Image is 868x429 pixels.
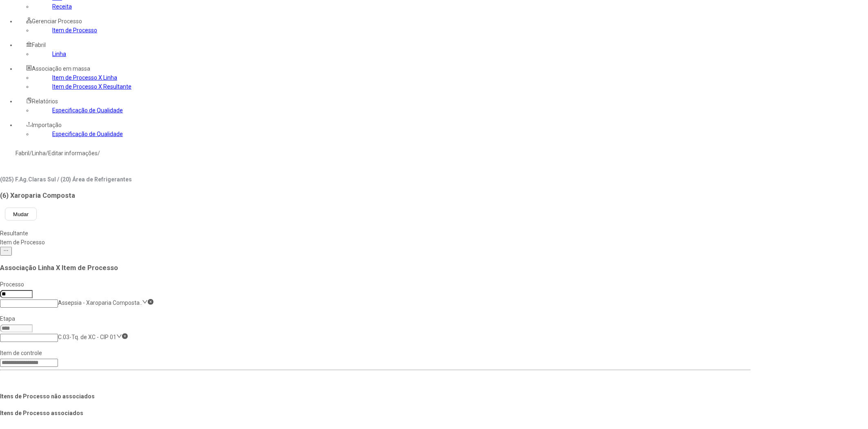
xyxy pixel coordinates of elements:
[32,65,90,72] span: Associação em massa
[58,299,142,306] nz-select-item: Assepsia - Xaroparia Composta..
[32,18,82,25] span: Gerenciar Processo
[58,334,116,340] nz-select-item: C.03-Tq. de XC - CIP 01
[32,98,58,105] span: Relatórios
[13,211,29,217] span: Mudar
[98,150,100,156] nz-breadcrumb-separator: /
[52,107,123,114] a: Especificação de Qualidade
[32,42,46,48] span: Fabril
[32,150,46,156] a: Linha
[52,74,117,81] a: Item de Processo X Linha
[16,150,29,156] a: Fabril
[52,131,123,137] a: Especificação de Qualidade
[46,150,48,156] nz-breadcrumb-separator: /
[29,150,32,156] nz-breadcrumb-separator: /
[52,51,66,57] a: Linha
[52,3,72,10] a: Receita
[52,83,131,90] a: Item de Processo X Resultante
[5,208,37,221] button: Mudar
[48,150,98,156] a: Editar informações
[52,27,97,34] a: Item de Processo
[32,122,62,128] span: Importação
